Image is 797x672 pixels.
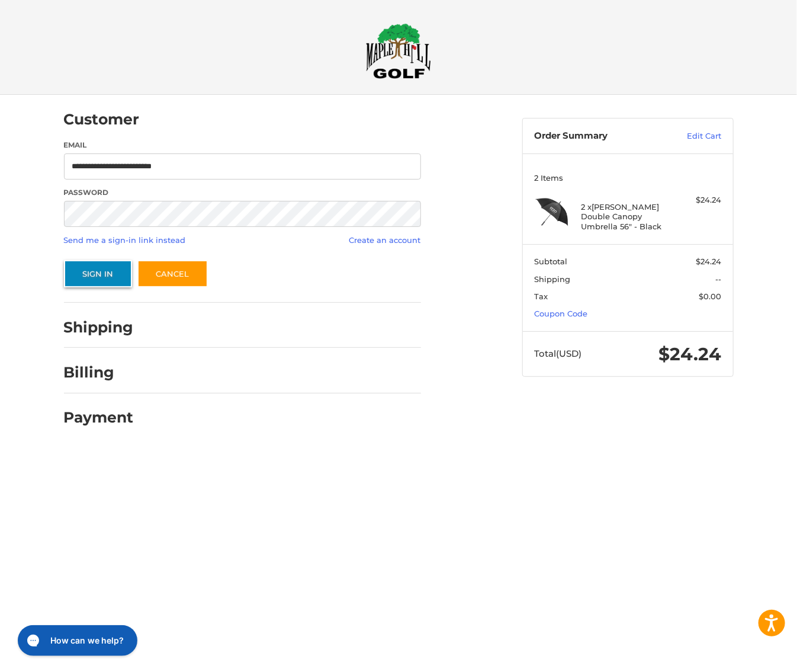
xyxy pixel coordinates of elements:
[658,343,721,365] span: $24.24
[581,202,671,231] h4: 2 x [PERSON_NAME] Double Canopy Umbrella 56" - Black
[699,292,721,301] span: $0.00
[64,140,421,151] label: Email
[699,640,797,672] iframe: Google Customer Reviews
[64,260,132,287] button: Sign In
[534,309,587,318] a: Coupon Code
[534,173,721,183] h3: 2 Items
[64,187,421,198] label: Password
[715,274,721,284] span: --
[349,235,421,245] a: Create an account
[661,130,721,142] a: Edit Cart
[696,257,721,266] span: $24.24
[534,130,661,142] h3: Order Summary
[64,363,133,382] h2: Billing
[137,260,208,287] a: Cancel
[12,621,140,660] iframe: Gorgias live chat messenger
[64,110,140,129] h2: Customer
[534,274,570,284] span: Shipping
[64,318,134,337] h2: Shipping
[64,235,186,245] a: Send me a sign-in link instead
[64,408,134,427] h2: Payment
[366,23,431,79] img: Maple Hill Golf
[534,257,567,266] span: Subtotal
[674,194,721,206] div: $24.24
[534,292,548,301] span: Tax
[534,348,581,359] span: Total (USD)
